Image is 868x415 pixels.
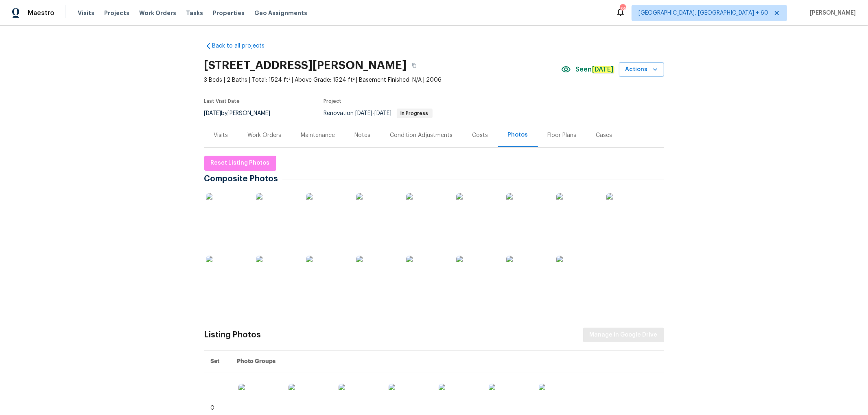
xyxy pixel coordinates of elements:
em: [DATE] [592,66,614,73]
div: Cases [596,131,612,139]
a: Back to all projects [204,42,282,50]
span: [PERSON_NAME] [807,9,856,17]
span: Seen [576,65,614,74]
span: In Progress [398,111,432,116]
span: Tasks [186,10,203,16]
span: Manage in Google Drive [590,330,658,340]
span: Properties [213,9,245,17]
div: Maintenance [301,131,335,139]
span: Geo Assignments [254,9,307,17]
span: Last Visit Date [204,99,240,104]
span: Project [324,99,342,104]
span: Reset Listing Photos [211,158,270,168]
button: Actions [619,62,664,77]
span: - [356,111,392,116]
div: 736 [620,5,625,13]
span: [DATE] [204,111,221,116]
button: Reset Listing Photos [204,156,276,171]
span: Actions [625,65,658,75]
span: [GEOGRAPHIC_DATA], [GEOGRAPHIC_DATA] + 60 [638,9,768,17]
span: Projects [104,9,129,17]
span: [DATE] [356,111,373,116]
h2: [STREET_ADDRESS][PERSON_NAME] [204,61,407,70]
span: [DATE] [375,111,392,116]
span: 3 Beds | 2 Baths | Total: 1524 ft² | Above Grade: 1524 ft² | Basement Finished: N/A | 2006 [204,76,561,84]
div: Listing Photos [204,331,261,339]
div: Floor Plans [548,131,577,139]
span: Composite Photos [204,175,282,183]
div: Costs [472,131,488,139]
div: Visits [214,131,228,139]
div: Photos [508,131,528,139]
span: Renovation [324,111,433,116]
span: Visits [78,9,94,17]
span: Maestro [28,9,55,17]
div: Work Orders [248,131,282,139]
button: Copy Address [407,58,422,73]
div: Condition Adjustments [390,131,453,139]
th: Photo Groups [230,351,664,372]
button: Manage in Google Drive [583,328,664,343]
div: by [PERSON_NAME] [204,109,280,118]
span: Work Orders [139,9,176,17]
div: Notes [355,131,371,139]
th: Set [204,351,230,372]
